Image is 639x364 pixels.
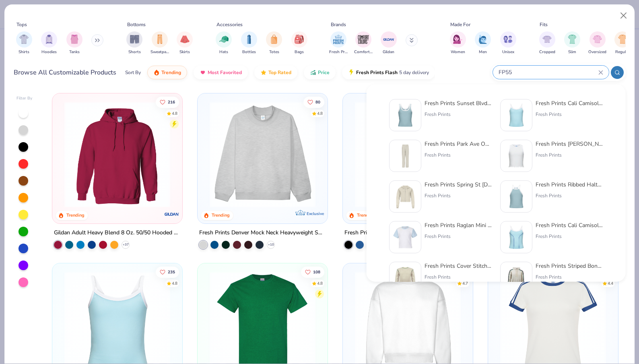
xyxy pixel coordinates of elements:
div: Fresh Prints Cali Camisole with [PERSON_NAME] [536,221,603,230]
img: 805349cc-a073-4baf-ae89-b2761e757b43 [393,103,418,128]
div: 4.8 [172,110,178,116]
img: Women Image [453,35,462,44]
div: filter for Cropped [539,31,555,55]
span: 5 day delivery [399,68,429,77]
button: Close [616,8,631,23]
img: Comfort Colors Image [357,33,369,45]
div: Fresh Prints [536,111,603,118]
div: Fresh Prints Cali Camisole Top [536,99,603,108]
img: 77944df5-e76b-4334-8282-15ad299dbe6a [504,143,529,168]
span: Men [479,49,487,55]
button: Fresh Prints Flash5 day delivery [342,66,435,79]
button: filter button [588,31,606,55]
img: Bottles Image [245,35,254,44]
div: filter for Shirts [16,31,32,55]
button: Like [303,96,324,108]
img: Cropped Image [542,35,552,44]
span: Price [318,69,330,76]
div: Fresh Prints Cover Stitched Houston Crewneck [425,262,492,270]
img: 5512714a-e7ad-40d0-8bf9-a53213d30b80 [393,265,418,290]
div: Fresh Prints Boston Heavyweight Hoodie [344,228,449,238]
div: Bottoms [127,21,146,28]
div: 4.8 [317,280,323,286]
img: Tanks Image [70,35,79,44]
button: filter button [16,31,32,55]
span: 80 [315,100,320,104]
span: + 37 [123,242,129,247]
span: Totes [269,49,279,55]
img: 0ed6d0be-3a42-4fd2-9b2a-c5ffc757fdcf [393,143,418,168]
img: Regular Image [618,35,627,44]
button: filter button [354,31,373,55]
div: Sort By [125,69,141,76]
span: Comfort Colors [354,49,373,55]
span: Cropped [539,49,555,55]
span: Fresh Prints Flash [356,69,398,76]
div: Brands [331,21,346,28]
div: 4.4 [608,280,613,286]
div: Fresh Prints Park Ave Open Sweatpants [425,140,492,148]
div: filter for Bags [291,31,307,55]
img: a25d9891-da96-49f3-a35e-76288174bf3a [504,103,529,128]
span: Shorts [128,49,141,55]
span: Slim [568,49,576,55]
div: Fresh Prints Raglan Mini Tee [425,221,492,230]
div: filter for Hoodies [41,31,57,55]
button: filter button [241,31,257,55]
div: filter for Skirts [177,31,193,55]
img: 03ef7116-1b57-4bb4-b313-fcf87a0144ff [504,184,529,209]
button: Like [156,266,179,277]
div: Fresh Prints Denver Mock Neck Heavyweight Sweatshirt [199,228,326,238]
img: Shirts Image [19,35,29,44]
img: 91acfc32-fd48-4d6b-bdad-a4c1a30ac3fc [351,101,465,207]
img: Shorts Image [130,35,139,44]
button: filter button [564,31,580,55]
span: Bags [295,49,304,55]
div: Filter By [16,95,33,101]
div: filter for Comfort Colors [354,31,373,55]
span: Trending [161,69,181,76]
img: Bags Image [295,35,303,44]
div: Tops [16,21,27,28]
div: Fresh Prints [536,151,603,159]
div: Gildan Adult Heavy Blend 8 Oz. 50/50 Hooded Sweatshirt [54,228,181,238]
div: Fits [540,21,548,28]
button: filter button [66,31,82,55]
span: Sweatpants [150,49,169,55]
div: Fresh Prints Striped Bond St Hoodie [536,262,603,270]
div: filter for Men [475,31,491,55]
img: Fresh Prints Image [332,33,344,45]
span: 235 [168,270,175,274]
button: filter button [500,31,516,55]
img: c9278497-07b0-4b89-88bf-435e93a5fff2 [504,225,529,250]
div: Accessories [216,21,243,28]
div: filter for Shorts [126,31,142,55]
div: filter for Slim [564,31,580,55]
img: TopRated.gif [260,69,267,76]
img: a90f7c54-8796-4cb2-9d6e-4e9644cfe0fe [319,101,433,207]
div: Fresh Prints [536,233,603,240]
span: Tanks [69,49,80,55]
div: filter for Women [450,31,466,55]
div: 4.7 [462,280,468,286]
div: 4.8 [172,280,178,286]
button: filter button [475,31,491,55]
div: 4.8 [317,110,323,116]
button: filter button [329,31,348,55]
div: Fresh Prints Spring St [DEMOGRAPHIC_DATA] Zip Up Hoodie [425,180,492,189]
img: Men Image [478,35,487,44]
div: Fresh Prints [536,192,603,199]
span: Skirts [179,49,190,55]
span: 108 [313,270,320,274]
button: filter button [150,31,169,55]
span: + 10 [268,242,274,247]
button: filter button [539,31,555,55]
span: Top Rated [268,69,291,76]
span: Hats [219,49,228,55]
img: trending.gif [153,69,160,76]
div: filter for Bottles [241,31,257,55]
img: flash.gif [348,69,355,76]
div: filter for Sweatpants [150,31,169,55]
div: Fresh Prints [PERSON_NAME] Top [536,140,603,148]
div: Browse All Customizable Products [14,68,116,77]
